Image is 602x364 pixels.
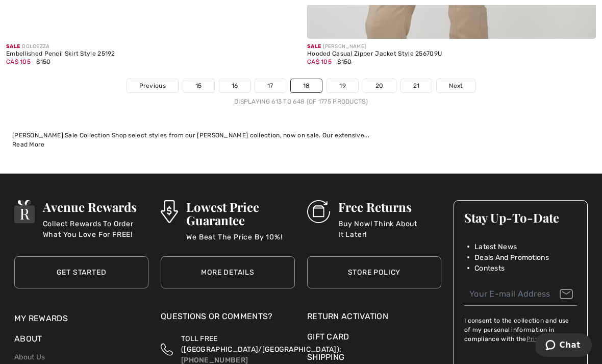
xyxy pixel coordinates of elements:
img: Avenue Rewards [14,200,35,223]
a: 16 [219,79,250,92]
a: 15 [183,79,214,92]
div: About [14,333,148,350]
h3: Free Returns [338,200,441,213]
a: Store Policy [307,256,441,288]
img: Lowest Price Guarantee [161,200,178,223]
div: Questions or Comments? [161,310,295,328]
span: Contests [474,263,505,274]
a: 17 [255,79,286,92]
p: Buy Now! Think About It Later! [338,219,441,239]
div: Hooded Casual Zipper Jacket Style 256709U [307,51,596,58]
div: Embellished Pencil Skirt Style 25192 [6,51,295,58]
label: I consent to the collection and use of my personal information in compliance with the . [464,316,577,344]
h3: Lowest Price Guarantee [186,200,295,227]
a: More Details [161,256,295,288]
a: 18 [291,79,322,92]
div: DOLCEZZA [6,43,295,51]
span: Latest News [474,241,517,252]
span: CA$ 105 [307,58,332,65]
a: My Rewards [14,313,68,323]
span: Sale [307,43,321,50]
a: 20 [363,79,396,92]
img: Free Returns [307,200,330,223]
h3: Avenue Rewards [43,200,148,213]
span: Deals And Promotions [474,252,549,263]
p: We Beat The Price By 10%! [186,232,295,252]
span: $150 [337,58,352,65]
span: CA$ 105 [6,58,31,65]
a: About Us [14,353,45,361]
span: TOLL FREE ([GEOGRAPHIC_DATA]/[GEOGRAPHIC_DATA]): [181,334,341,354]
div: [PERSON_NAME] Sale Collection Shop select styles from our [PERSON_NAME] collection, now on sale. ... [12,131,590,140]
span: Next [449,81,463,90]
h3: Stay Up-To-Date [464,211,577,224]
a: Shipping [307,352,344,362]
a: Return Activation [307,310,441,323]
a: Next [437,79,475,92]
a: Previous [127,79,178,92]
iframe: Opens a widget where you can chat to one of our agents [536,333,592,359]
div: [PERSON_NAME] [307,43,596,51]
input: Your E-mail Address [464,283,577,306]
span: Sale [6,43,20,50]
span: Read More [12,141,45,148]
p: Collect Rewards To Order What You Love For FREE! [43,219,148,239]
a: Get Started [14,256,148,288]
span: Previous [139,81,166,90]
span: $150 [36,58,51,65]
a: 21 [401,79,432,92]
a: Privacy Policy [526,335,570,343]
a: Gift Card [307,331,441,343]
a: 19 [327,79,358,92]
